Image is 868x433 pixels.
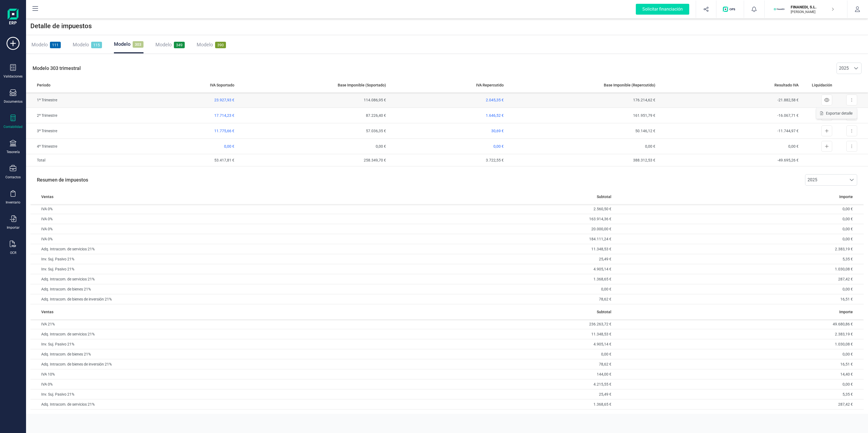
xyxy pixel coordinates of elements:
[364,284,614,294] td: 0,00 €
[364,254,614,264] td: 25,49 €
[364,244,614,254] td: 11.348,53 €
[506,139,658,154] td: 0,00 €
[364,329,614,339] td: 11.348,53 €
[237,154,388,166] td: 258.349,70 €
[597,309,611,315] span: Subtotal
[614,294,864,304] td: 16,51 €
[6,200,20,205] div: Inventario
[30,399,364,409] td: Adq. Intracom. de servicios 21%
[812,82,832,88] span: Liquidación
[506,92,658,108] td: 176.214,62 €
[614,359,864,369] td: 16,51 €
[30,349,364,359] td: Adq. Intracom. de bienes 21%
[237,108,388,123] td: 87.226,40 €
[364,319,614,329] td: 236.263,72 €
[364,224,614,234] td: 20.000,00 €
[4,125,23,129] div: Contabilidad
[30,389,364,399] td: Inv. Suj. Pasivo 21%
[364,369,614,379] td: 144,00 €
[30,294,364,304] td: Adq. Intracom. de bienes de inversión 21%
[26,139,110,154] td: 4º Trimestre
[506,123,658,139] td: 50.146,12 €
[30,319,364,329] td: IVA 21%
[614,319,864,329] td: 49.680,86 €
[30,339,364,349] td: Inv. Suj. Pasivo 21%
[826,111,853,116] span: Exportar detalle
[658,154,801,166] td: -49.695,26 €
[614,339,864,349] td: 1.030,08 €
[30,214,364,224] td: IVA 0%
[7,225,20,230] div: Importar
[636,4,689,15] div: Solicitar financiación
[114,41,130,47] span: Modelo
[10,251,16,255] div: OCR
[30,224,364,234] td: IVA 0%
[237,123,388,139] td: 57.036,35 €
[30,254,364,264] td: Inv. Suj. Pasivo 21%
[486,158,504,162] span: 3.722,55 €
[773,3,785,15] img: FI
[364,214,614,224] td: 163.914,36 €
[30,234,364,244] td: IVA 0%
[41,194,53,199] span: Ventas
[837,63,851,74] span: 2025
[91,42,102,48] span: 115
[486,98,504,102] span: 2.045,35 €
[30,171,88,189] p: Resumen de impuestos
[506,108,658,123] td: 161.951,79 €
[720,1,741,18] button: Logo de OPS
[771,1,841,18] button: FIFINANEDI, S.L.[PERSON_NAME]
[364,359,614,369] td: 78,62 €
[30,329,364,339] td: Adq. Intracom. de servicios 21%
[30,274,364,284] td: Adq. Intracom. de servicios 21%
[614,264,864,274] td: 1.030,08 €
[237,139,388,154] td: 0,00 €
[791,4,834,10] p: FINANEDI, S.L.
[26,108,110,123] td: 2º Trimestre
[133,41,143,48] span: 303
[214,113,234,118] span: 17.714,23 €
[30,369,364,379] td: IVA 10%
[658,92,801,108] td: -21.882,58 €
[30,264,364,274] td: Inv. Suj. Pasivo 21%
[30,244,364,254] td: Adq. Intracom. de servicios 21%
[26,92,110,108] td: 1º Trimestre
[491,129,504,133] span: 30,69 €
[364,264,614,274] td: 4.905,14 €
[8,9,18,26] img: Logo Finanedi
[614,399,864,409] td: 287,42 €
[5,175,21,179] div: Contactos
[805,175,847,185] span: 2025
[4,99,23,104] div: Documentos
[26,154,110,166] td: Total
[816,108,857,119] button: Exportar detalle
[614,284,864,294] td: 0,00 €
[614,254,864,264] td: 5,35 €
[476,82,504,88] span: IVA Repercutido
[364,339,614,349] td: 4.905,14 €
[41,309,53,315] span: Ventas
[658,123,801,139] td: -11.744,97 €
[597,194,611,199] span: Subtotal
[493,144,504,148] span: 0,00 €
[174,42,185,48] span: 349
[364,294,614,304] td: 78,62 €
[614,214,864,224] td: 0,00 €
[839,309,853,315] span: Importe
[197,42,213,47] span: Modelo
[26,17,868,35] div: Detalle de impuestos
[50,42,61,48] span: 111
[364,204,614,214] td: 2.560,50 €
[614,204,864,214] td: 0,00 €
[210,82,234,88] span: IVA Soportado
[364,349,614,359] td: 0,00 €
[214,98,234,102] span: 23.927,93 €
[614,244,864,254] td: 2.383,19 €
[30,204,364,214] td: IVA 0%
[614,329,864,339] td: 2.383,19 €
[774,82,799,88] span: Resultado IVA
[604,82,655,88] span: Base Imponible (Repercutido)
[506,154,658,166] td: 388.312,53 €
[7,150,20,154] div: Tesorería
[614,369,864,379] td: 14,40 €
